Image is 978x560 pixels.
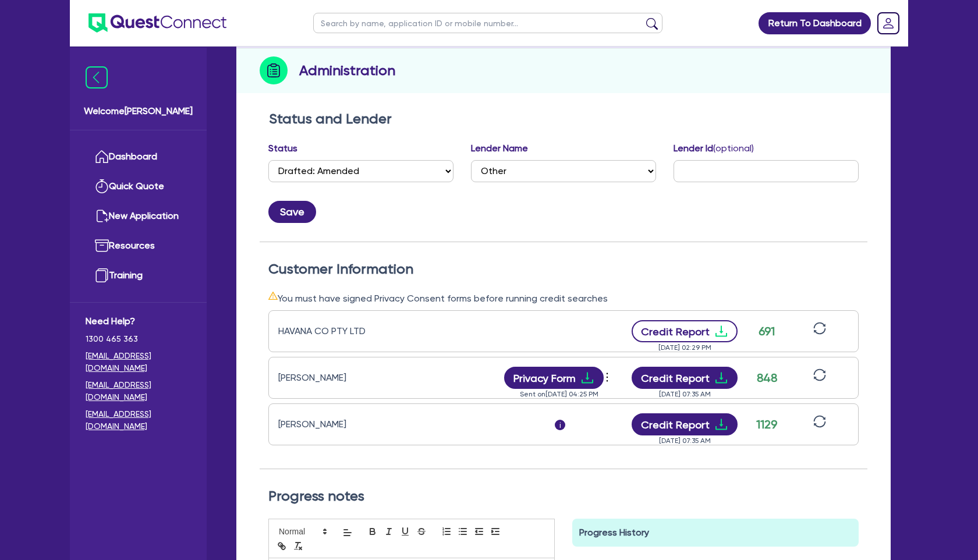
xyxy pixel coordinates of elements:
[810,368,830,388] button: sync
[752,369,781,387] div: 848
[759,12,871,34] a: Return To Dashboard
[714,371,728,385] span: download
[471,141,528,155] label: Lender Name
[752,322,781,340] div: 691
[601,368,613,386] span: more
[674,141,754,155] label: Lender Id
[95,268,109,282] img: training
[86,314,191,328] span: Need Help?
[268,141,297,155] label: Status
[86,350,191,374] a: [EMAIL_ADDRESS][DOMAIN_NAME]
[810,321,830,342] button: sync
[268,291,278,300] span: warning
[873,8,903,38] a: Dropdown toggle
[86,231,191,261] a: Resources
[714,417,728,431] span: download
[278,371,424,385] div: [PERSON_NAME]
[555,420,565,430] span: i
[632,413,738,435] button: Credit Reportdownload
[86,261,191,290] a: Training
[268,291,859,306] div: You must have signed Privacy Consent forms before running credit searches
[86,201,191,231] a: New Application
[813,415,826,428] span: sync
[604,368,614,388] button: Dropdown toggle
[752,416,781,433] div: 1129
[86,333,191,345] span: 1300 465 363
[260,56,288,84] img: step-icon
[572,519,859,547] div: Progress History
[95,239,109,253] img: resources
[268,201,316,223] button: Save
[95,209,109,223] img: new-application
[813,368,826,381] span: sync
[313,13,662,33] input: Search by name, application ID or mobile number...
[714,324,728,338] span: download
[86,172,191,201] a: Quick Quote
[95,179,109,193] img: quick-quote
[86,379,191,403] a: [EMAIL_ADDRESS][DOMAIN_NAME]
[268,261,859,278] h2: Customer Information
[86,142,191,172] a: Dashboard
[268,488,859,505] h2: Progress notes
[810,414,830,435] button: sync
[88,13,226,33] img: quest-connect-logo-blue
[813,322,826,335] span: sync
[713,143,754,154] span: (optional)
[580,371,594,385] span: download
[299,60,395,81] h2: Administration
[632,320,738,342] button: Credit Reportdownload
[278,417,424,431] div: [PERSON_NAME]
[269,111,858,127] h2: Status and Lender
[86,66,108,88] img: icon-menu-close
[86,408,191,433] a: [EMAIL_ADDRESS][DOMAIN_NAME]
[84,104,193,118] span: Welcome [PERSON_NAME]
[278,324,424,338] div: HAVANA CO PTY LTD
[632,367,738,389] button: Credit Reportdownload
[504,367,604,389] button: Privacy Formdownload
